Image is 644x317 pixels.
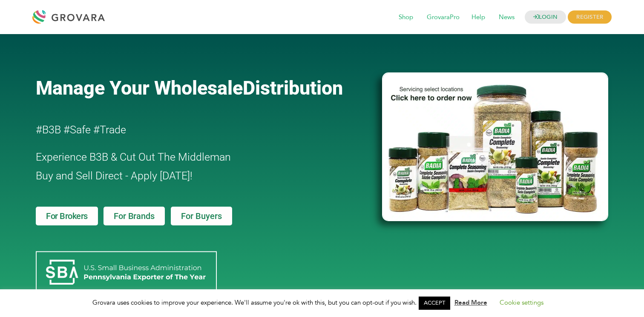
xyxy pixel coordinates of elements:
[92,298,552,307] span: Grovara uses cookies to improve your experience. We'll assume you're ok with this, but you can op...
[500,298,543,307] a: Cookie settings
[36,151,231,163] span: Experience B3B & Cut Out The Middleman
[36,77,243,99] span: Manage Your Wholesale
[419,297,450,310] a: ACCEPT
[181,212,222,220] span: For Buyers
[493,9,520,26] span: News
[36,77,368,99] a: Manage Your WholesaleDistribution
[493,13,520,22] a: News
[243,77,343,99] span: Distribution
[36,170,193,182] span: Buy and Sell Direct - Apply [DATE]!
[393,9,419,26] span: Shop
[421,13,466,22] a: GrovaraPro
[36,207,98,225] a: For Brokers
[525,11,566,24] a: LOGIN
[114,212,154,220] span: For Brands
[393,13,419,22] a: Shop
[466,13,491,22] a: Help
[421,9,466,26] span: GrovaraPro
[568,11,612,24] span: REGISTER
[36,121,333,139] h2: #B3B #Safe #Trade
[171,207,232,225] a: For Buyers
[466,9,491,26] span: Help
[103,207,164,225] a: For Brands
[46,212,88,220] span: For Brokers
[454,298,487,307] a: Read More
